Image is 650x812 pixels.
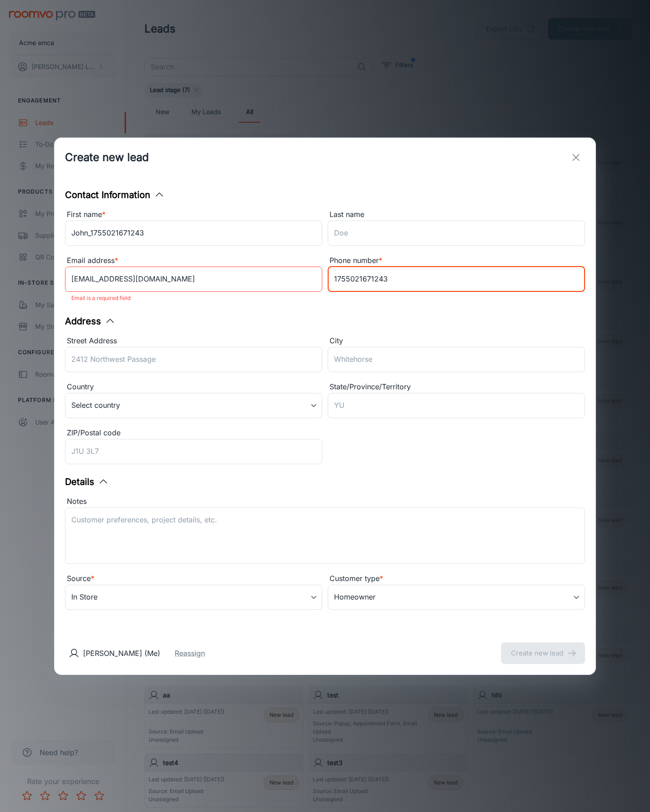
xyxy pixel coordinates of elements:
p: [PERSON_NAME] (Me) [83,648,160,659]
button: Address [65,314,116,328]
input: myname@example.com [65,267,322,292]
input: Whitehorse [328,347,585,372]
button: exit [567,148,585,166]
p: Email is a required field [71,293,316,304]
div: First name [65,209,322,221]
h1: Create new lead [65,149,149,166]
button: Reassign [175,648,205,659]
input: +1 439-123-4567 [328,267,585,292]
div: Last name [328,209,585,221]
input: John [65,221,322,246]
div: Source [65,573,322,585]
input: YU [328,393,585,418]
div: Country [65,381,322,393]
input: Doe [328,221,585,246]
div: Street Address [65,335,322,347]
div: ZIP/Postal code [65,427,322,439]
input: J1U 3L7 [65,439,322,464]
button: Contact Information [65,188,165,202]
div: Phone number [328,255,585,267]
input: 2412 Northwest Passage [65,347,322,372]
div: Homeowner [328,585,585,610]
button: Details [65,475,109,489]
div: State/Province/Territory [328,381,585,393]
div: Customer type [328,573,585,585]
div: Select country [65,393,322,418]
div: Email address [65,255,322,267]
div: Notes [65,496,585,507]
div: In Store [65,585,322,610]
div: City [328,335,585,347]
